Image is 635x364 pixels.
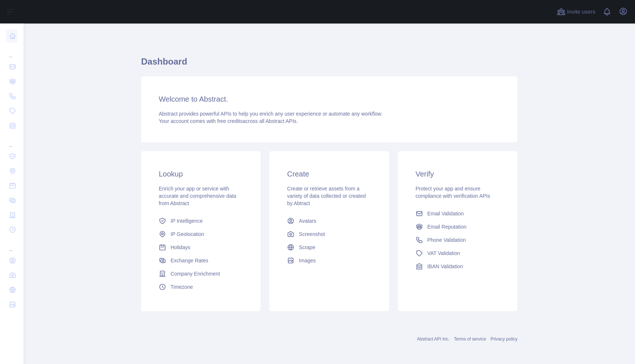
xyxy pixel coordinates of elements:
span: Your account comes with across all Abstract APIs. [159,118,298,124]
span: Phone Validation [427,236,466,244]
a: Scrape [284,241,374,254]
a: Email Validation [413,207,503,220]
span: Email Reputation [427,223,467,230]
button: Invite users [555,6,597,18]
a: Avatars [284,214,374,227]
span: Holidays [171,244,190,251]
a: Abstract API Inc. [417,336,450,342]
span: IP Intelligence [171,217,203,225]
span: Abstract provides powerful APIs to help you enrich any user experience or automate any workflow. [159,111,383,117]
span: Email Validation [427,210,464,217]
span: Scrape [299,244,315,251]
a: Exchange Rates [156,254,246,267]
span: IP Geolocation [171,230,204,238]
span: Enrich your app or service with accurate and comprehensive data from Abstract [159,186,236,206]
div: ... [6,44,18,59]
a: IP Geolocation [156,227,246,241]
div: ... [6,134,18,148]
span: Exchange Rates [171,257,208,264]
a: IP Intelligence [156,214,246,227]
span: Timezone [171,283,193,291]
span: Create or retrieve assets from a variety of data collected or created by Abtract [287,186,366,206]
span: Avatars [299,217,316,225]
a: Company Enrichment [156,267,246,280]
span: Images [299,257,316,264]
h1: Dashboard [141,56,517,73]
span: Protect your app and ensure compliance with verification APIs [416,186,490,199]
span: Company Enrichment [171,270,220,277]
a: Holidays [156,241,246,254]
span: free credits [217,118,243,124]
a: Images [284,254,374,267]
span: Invite users [567,8,595,16]
a: VAT Validation [413,247,503,260]
h3: Create [287,169,371,179]
h3: Welcome to Abstract. [159,94,500,104]
a: Email Reputation [413,220,503,233]
a: Screenshot [284,227,374,241]
h3: Verify [416,169,500,179]
a: Privacy policy [491,336,517,342]
a: IBAN Validation [413,260,503,273]
a: Terms of service [454,336,486,342]
a: Timezone [156,280,246,294]
span: Screenshot [299,230,325,238]
a: Phone Validation [413,233,503,247]
span: VAT Validation [427,250,460,257]
h3: Lookup [159,169,243,179]
div: ... [6,238,18,252]
span: IBAN Validation [427,263,463,270]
